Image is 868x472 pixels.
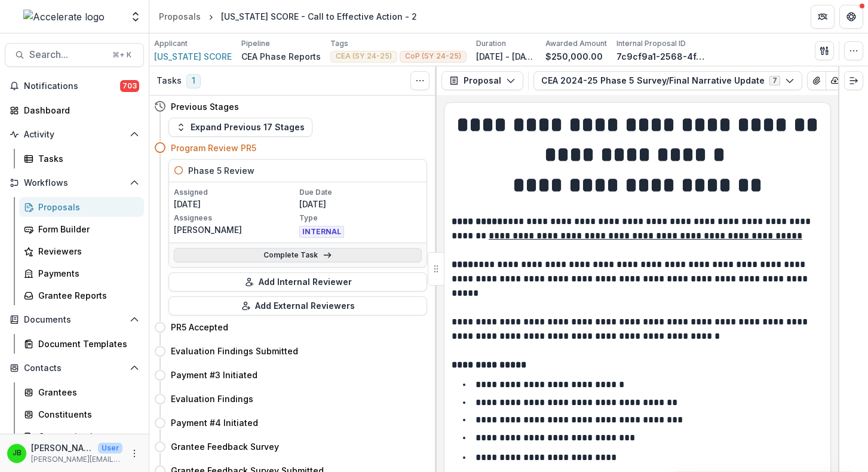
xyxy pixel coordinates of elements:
p: Applicant [154,38,188,49]
a: Communications [19,427,144,446]
div: Grantee Reports [38,289,134,302]
div: Document Templates [38,338,134,350]
a: Dashboard [5,100,144,120]
h4: Payment #4 Initiated [171,416,258,429]
h4: Program Review PR5 [171,142,256,154]
h5: Phase 5 Review [188,164,254,177]
h4: Evaluation Findings Submitted [171,345,298,357]
a: [US_STATE] SCORE [154,50,232,63]
a: Form Builder [19,219,144,239]
a: Document Templates [19,334,144,354]
button: Proposal [441,71,523,90]
p: Due Date [299,187,422,198]
h4: Grantee Feedback Survey [171,440,279,453]
div: Tasks [38,152,134,165]
p: CEA Phase Reports [241,50,321,63]
div: Proposals [159,10,201,23]
div: Dashboard [24,104,134,117]
button: Toggle View Cancelled Tasks [410,71,430,90]
a: Proposals [19,197,144,217]
a: Tasks [19,149,144,168]
span: 703 [120,80,139,92]
h4: Payment #3 Initiated [171,369,257,381]
span: Workflows [24,178,125,188]
p: User [98,443,122,453]
a: Proposals [154,8,206,25]
div: Grantees [38,386,134,399]
h4: Evaluation Findings [171,393,253,405]
p: Pipeline [241,38,270,49]
button: View Attached Files [807,71,826,90]
button: Notifications703 [5,76,144,96]
button: Open entity switcher [127,5,144,29]
p: [PERSON_NAME][EMAIL_ADDRESS][PERSON_NAME][DOMAIN_NAME] [31,454,122,465]
img: Accelerate logo [23,10,105,24]
span: 1 [186,74,201,88]
button: Search... [5,43,144,67]
button: Open Documents [5,310,144,329]
button: Open Activity [5,125,144,144]
p: [DATE] [299,198,422,210]
div: Communications [38,430,134,443]
span: Contacts [24,363,125,373]
a: Grantee Reports [19,286,144,305]
button: Add External Reviewers [168,296,427,315]
a: Constituents [19,404,144,424]
p: [PERSON_NAME] [31,442,93,454]
p: [PERSON_NAME] [174,223,297,236]
span: CEA (SY 24-25) [336,52,392,60]
div: Jennifer Bronson [13,449,22,457]
h3: Tasks [157,76,182,86]
p: Type [299,213,422,223]
div: Constituents [38,408,134,421]
a: Grantees [19,382,144,402]
button: Partners [811,5,835,29]
p: Assignees [174,213,297,223]
p: Internal Proposal ID [617,38,686,49]
div: Reviewers [38,245,134,258]
div: Payments [38,267,134,280]
button: Expand Previous 17 Stages [168,118,312,137]
a: Reviewers [19,241,144,261]
p: Awarded Amount [545,38,607,49]
span: INTERNAL [299,226,344,238]
p: Tags [330,38,348,49]
p: Assigned [174,187,297,198]
div: ⌘ + K [110,48,134,62]
button: Add Internal Reviewer [168,272,427,292]
button: Open Contacts [5,358,144,378]
p: $250,000.00 [545,50,603,63]
span: Documents [24,315,125,325]
button: More [127,446,142,461]
p: [DATE] [174,198,297,210]
button: Get Help [839,5,863,29]
a: Payments [19,263,144,283]
div: Proposals [38,201,134,213]
button: Expand right [844,71,863,90]
button: CEA 2024-25 Phase 5 Survey/Final Narrative Update7 [533,71,802,90]
span: Search... [29,49,105,60]
p: Duration [476,38,506,49]
h4: Previous Stages [171,100,239,113]
p: [DATE] - [DATE] [476,50,536,63]
button: Open Workflows [5,173,144,192]
div: Form Builder [38,223,134,235]
span: Activity [24,130,125,140]
h4: PR5 Accepted [171,321,228,333]
p: 7c9cf9a1-2568-4f46-9f02-bd6bb4f76352 [617,50,706,63]
nav: breadcrumb [154,8,422,25]
div: [US_STATE] SCORE - Call to Effective Action - 2 [221,10,417,23]
span: Notifications [24,81,120,91]
span: CoP (SY 24-25) [405,52,461,60]
a: Complete Task [174,248,422,262]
